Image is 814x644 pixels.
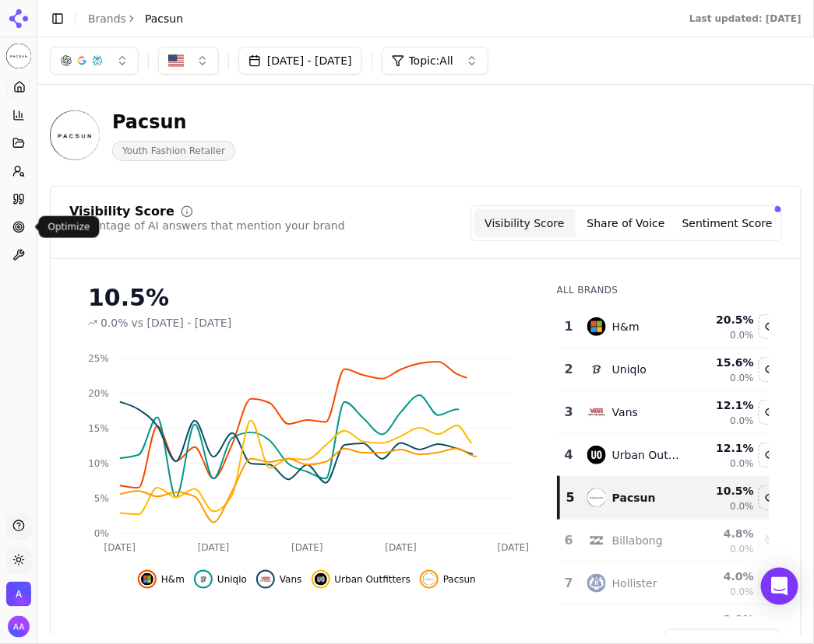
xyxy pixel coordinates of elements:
tr: 6billabongBillabong4.8%0.0%Show billabong data [559,520,784,562]
span: 0.0% [100,315,129,331]
img: hollister [587,574,606,593]
span: 0.0% [731,543,755,555]
div: 2.9 % [698,611,754,627]
button: Hide vans data [256,570,302,589]
span: vs [DATE] - [DATE] [132,315,232,331]
span: 0.0% [731,457,755,470]
div: 5 [566,488,572,507]
div: 4.8 % [698,526,754,541]
div: Pacsun [112,110,235,135]
div: 15.6 % [698,355,754,370]
button: Hide h&m data [759,314,784,339]
span: 0.0% [731,500,755,513]
div: Hollister [612,576,657,591]
nav: breadcrumb [88,11,183,26]
tspan: [DATE] [498,542,529,553]
img: h&m [141,573,153,586]
span: 0.0% [731,329,755,341]
tspan: [DATE] [291,542,322,553]
span: Vans [280,573,302,586]
div: 6 [565,531,572,550]
img: uniqlo [587,360,606,379]
img: billabong [587,531,606,550]
button: Hide vans data [759,400,784,425]
tspan: 15% [88,423,109,434]
span: 0.0% [731,415,755,427]
img: urban outfitters [587,446,606,464]
tr: 5pacsunPacsun10.5%0.0%Hide pacsun data [559,477,784,520]
div: 10.5 % [698,483,754,499]
tspan: 10% [88,458,109,469]
div: H&m [612,319,640,334]
button: Show billabong data [759,528,784,553]
img: vans [259,573,272,586]
span: Uniqlo [217,573,247,586]
tspan: 25% [88,353,109,364]
tspan: [DATE] [385,542,416,553]
button: Show hollister data [759,571,784,596]
div: Urban Outfitters [612,447,685,463]
span: Urban Outfitters [335,573,411,586]
img: h&m [587,317,606,336]
tr: 7hollisterHollister4.0%0.0%Show hollister data [559,562,784,605]
tspan: [DATE] [104,542,136,553]
button: Open user button [8,616,30,638]
tr: 3vansVans12.1%0.0%Hide vans data [559,391,784,434]
span: H&m [161,573,185,586]
button: Visibility Score [474,209,576,237]
div: Vans [612,404,638,420]
span: Youth Fashion Retailer [112,141,235,161]
div: Uniqlo [612,362,647,377]
tspan: [DATE] [198,542,229,553]
div: 4 [565,446,572,464]
div: 10.5% [88,284,526,312]
img: vans [587,403,606,422]
div: Visibility Score [69,205,174,218]
div: All Brands [557,284,770,296]
tr: 1h&mH&m20.5%0.0%Hide h&m data [559,306,784,348]
button: Sentiment Score [677,209,778,237]
button: [DATE] - [DATE] [238,47,362,75]
button: Hide urban outfitters data [312,570,411,589]
img: Pacsun [50,110,100,160]
img: urban outfitters [315,573,327,586]
span: Pacsun [443,573,476,586]
span: Topic: All [409,53,453,68]
div: Last updated: [DATE] [689,12,802,25]
tr: 4urban outfittersUrban Outfitters12.1%0.0%Hide urban outfitters data [559,434,784,477]
span: 0.0% [731,372,755,384]
img: Alp Aysan [8,616,30,638]
div: Optimize [38,216,99,238]
div: 1 [565,317,572,336]
tspan: 5% [94,493,109,504]
div: 20.5 % [698,312,754,327]
button: Hide urban outfitters data [759,443,784,467]
img: pacsun [423,573,435,586]
div: 3 [565,403,572,422]
button: Hide pacsun data [759,485,784,510]
div: 12.1 % [698,397,754,413]
div: Open Intercom Messenger [761,568,798,605]
button: Open organization switcher [6,582,31,607]
div: 2 [565,360,572,379]
div: 4.0 % [698,569,754,584]
span: 0.0% [731,586,755,598]
div: Pacsun [612,490,656,506]
img: pacsun [587,488,606,507]
div: Billabong [612,533,663,548]
button: Share of Voice [576,209,677,237]
div: 12.1 % [698,440,754,456]
tspan: 20% [88,388,109,399]
tspan: 0% [94,528,109,539]
button: Hide uniqlo data [194,570,247,589]
div: 7 [565,574,572,593]
tr: 2uniqloUniqlo15.6%0.0%Hide uniqlo data [559,348,784,391]
img: Pacsun [6,44,31,68]
a: Brands [88,12,126,25]
button: Hide uniqlo data [759,357,784,382]
button: Current brand: Pacsun [6,44,31,68]
div: Percentage of AI answers that mention your brand [69,218,345,233]
button: Hide h&m data [138,570,185,589]
img: Admin [6,582,31,607]
img: uniqlo [197,573,210,586]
